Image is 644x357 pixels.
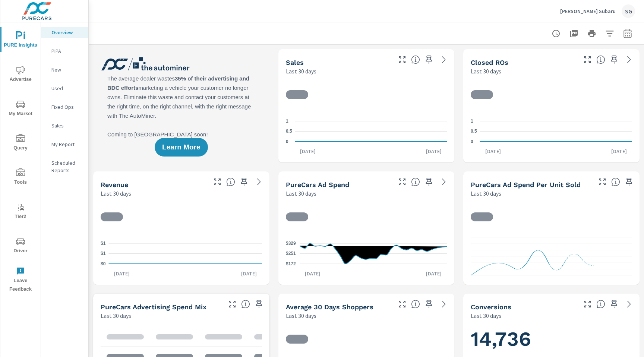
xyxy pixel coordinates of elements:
div: Used [41,83,88,94]
button: Learn More [155,138,208,157]
div: nav menu [0,22,41,297]
button: Select Date Range [620,26,635,41]
text: 0 [471,139,473,144]
span: PURE Insights [3,31,38,50]
span: Total sales revenue over the selected date range. [Source: This data is sourced from the dealer’s... [226,177,235,186]
span: Save this to your personalized report [623,176,635,188]
text: 1 [471,119,473,124]
p: Overview [51,29,82,36]
span: Tools [3,168,38,187]
text: $1 [101,241,106,246]
text: 0 [286,139,288,144]
span: Number of Repair Orders Closed by the selected dealership group over the selected time range. [So... [596,55,605,64]
h5: Sales [286,59,304,66]
p: PIPA [51,47,82,55]
div: Fixed Ops [41,101,88,113]
p: [DATE] [236,270,262,277]
p: [DATE] [109,270,135,277]
button: Make Fullscreen [226,298,238,310]
button: Make Fullscreen [211,176,223,188]
p: [DATE] [480,148,506,155]
text: $329 [286,241,296,246]
p: [DATE] [421,270,447,277]
text: $251 [286,251,296,256]
text: $172 [286,261,296,266]
span: Save this to your personalized report [608,54,620,66]
a: See more details in report [438,176,450,188]
h5: PureCars Ad Spend [286,181,349,189]
span: Leave Feedback [3,267,38,294]
div: New [41,64,88,75]
button: Make Fullscreen [396,298,408,310]
span: My Market [3,100,38,118]
h5: Revenue [101,181,128,189]
button: Make Fullscreen [596,176,608,188]
div: SG [622,4,635,18]
span: The number of dealer-specified goals completed by a visitor. [Source: This data is provided by th... [596,300,605,309]
span: Save this to your personalized report [238,176,250,188]
a: See more details in report [623,298,635,310]
text: 0.5 [286,129,292,134]
p: Last 30 days [101,189,131,198]
h1: 14,736 [471,326,632,352]
text: $1 [101,251,106,256]
span: Save this to your personalized report [423,298,435,310]
a: See more details in report [623,54,635,66]
p: Used [51,85,82,92]
span: Save this to your personalized report [253,298,265,310]
p: Last 30 days [286,311,316,320]
span: Driver [3,237,38,255]
p: Last 30 days [471,189,501,198]
p: My Report [51,140,82,148]
span: Total cost of media for all PureCars channels for the selected dealership group over the selected... [411,177,420,186]
h5: Average 30 Days Shoppers [286,303,373,311]
h5: Closed ROs [471,59,508,66]
span: Learn More [162,144,200,151]
span: Save this to your personalized report [423,176,435,188]
p: [DATE] [300,270,326,277]
span: Save this to your personalized report [423,54,435,66]
div: My Report [41,139,88,150]
p: New [51,66,82,73]
span: This table looks at how you compare to the amount of budget you spend per channel as opposed to y... [241,300,250,309]
a: See more details in report [253,176,265,188]
button: Apply Filters [602,26,617,41]
button: Make Fullscreen [581,54,593,66]
span: Advertise [3,66,38,84]
span: Tier2 [3,203,38,221]
h5: PureCars Ad Spend Per Unit Sold [471,181,581,189]
p: Last 30 days [471,311,501,320]
span: Number of vehicles sold by the dealership over the selected date range. [Source: This data is sou... [411,55,420,64]
p: [PERSON_NAME] Subaru [560,8,616,15]
button: Make Fullscreen [581,298,593,310]
p: Last 30 days [101,311,131,320]
text: 1 [286,119,288,124]
span: Save this to your personalized report [608,298,620,310]
button: "Export Report to PDF" [566,26,581,41]
div: Overview [41,27,88,38]
text: $0 [101,261,106,266]
p: [DATE] [606,148,632,155]
h5: Conversions [471,303,511,311]
div: Scheduled Reports [41,157,88,176]
span: Query [3,134,38,152]
a: See more details in report [438,54,450,66]
a: See more details in report [438,298,450,310]
h5: PureCars Advertising Spend Mix [101,303,206,311]
button: Make Fullscreen [396,176,408,188]
button: Print Report [584,26,599,41]
span: A rolling 30 day total of daily Shoppers on the dealership website, averaged over the selected da... [411,300,420,309]
p: [DATE] [421,148,447,155]
div: Sales [41,120,88,131]
p: Last 30 days [286,189,316,198]
p: Scheduled Reports [51,159,82,174]
p: Last 30 days [471,67,501,76]
p: Last 30 days [286,67,316,76]
p: [DATE] [295,148,321,155]
div: PIPA [41,45,88,57]
p: Fixed Ops [51,103,82,111]
span: Average cost of advertising per each vehicle sold at the dealer over the selected date range. The... [611,177,620,186]
text: 0.5 [471,129,477,134]
p: Sales [51,122,82,129]
button: Make Fullscreen [396,54,408,66]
